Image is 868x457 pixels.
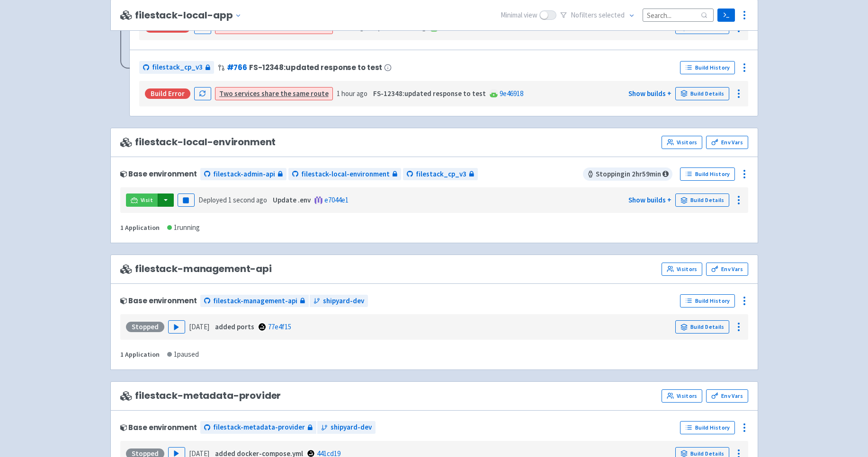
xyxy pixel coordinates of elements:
[662,136,702,149] a: Visitors
[571,10,625,21] span: No filter s
[323,296,364,307] span: shipyard-dev
[680,294,735,308] a: Build History
[675,193,729,207] a: Build Details
[227,62,248,72] a: #766
[680,421,735,434] a: Build History
[706,136,748,149] a: Env Vars
[141,196,153,204] span: Visit
[403,168,478,181] a: filestack_cp_v3
[249,63,382,71] span: FS-12348:updated response to test
[288,168,401,181] a: filestack-local-environment
[167,349,199,360] div: 1 paused
[317,421,376,434] a: shipyard-dev
[120,349,160,360] div: 1 Application
[416,169,466,180] span: filestack_cp_v3
[167,222,200,233] div: 1 running
[213,296,297,307] span: filestack-management-api
[120,297,197,305] div: Base environment
[628,195,671,204] a: Show builds +
[152,62,203,73] span: filestack_cp_v3
[120,137,276,148] span: filestack-local-environment
[120,264,272,274] span: filestack-management-api
[337,89,367,98] time: 1 hour ago
[139,61,214,74] a: filestack_cp_v3
[680,61,735,74] a: Build History
[501,10,537,21] span: Minimal view
[120,423,197,431] div: Base environment
[628,89,671,98] a: Show builds +
[324,195,349,204] a: e7044e1
[273,195,311,204] strong: Update .env
[168,320,185,334] button: Play
[643,9,714,21] input: Search...
[126,322,164,332] div: Stopped
[120,170,197,178] div: Base environment
[675,320,729,334] a: Build Details
[145,88,190,99] div: Build Error
[706,263,748,276] a: Env Vars
[200,168,286,181] a: filestack-admin-api
[310,295,368,308] a: shipyard-dev
[178,193,195,207] button: Pause
[120,390,281,401] span: filestack-metadata-provider
[373,89,486,98] strong: FS-12348:updated response to test
[583,167,672,181] span: Stopping in 2 hr 59 min
[675,87,729,100] a: Build Details
[198,195,267,204] span: Deployed
[213,422,305,433] span: filestack-metadata-provider
[680,167,735,181] a: Build History
[120,222,160,233] div: 1 Application
[662,263,702,276] a: Visitors
[706,389,748,403] a: Env Vars
[228,195,267,204] time: 1 second ago
[500,89,523,98] a: 9e46918
[599,10,625,19] span: selected
[331,422,372,433] span: shipyard-dev
[126,193,158,207] a: Visit
[213,169,275,180] span: filestack-admin-api
[200,421,316,434] a: filestack-metadata-provider
[135,10,245,21] button: filestack-local-app
[219,89,329,98] a: Two services share the same route
[662,389,702,403] a: Visitors
[215,322,254,331] strong: added ports
[717,9,735,22] a: Terminal
[200,295,309,308] a: filestack-management-api
[189,322,209,331] time: [DATE]
[301,169,390,180] span: filestack-local-environment
[268,322,291,331] a: 77e4f15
